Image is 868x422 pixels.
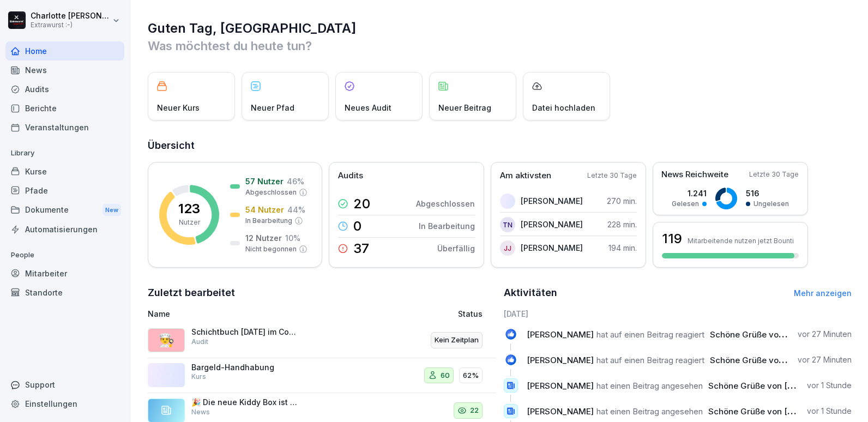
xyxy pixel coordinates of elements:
[672,188,707,199] p: 1.241
[527,381,594,391] span: [PERSON_NAME]
[148,285,496,300] h2: Zuletzt bearbeitet
[178,202,200,215] p: 123
[31,21,110,29] p: Extrawurst :-)
[500,194,515,209] img: kuy3p40g7ra17kfpybsyb0b8.png
[148,138,852,153] h2: Übersicht
[158,330,174,350] p: 👨‍🍳
[500,170,551,182] p: Am aktivsten
[5,283,124,302] a: Standorte
[353,197,370,210] p: 20
[245,188,297,197] p: Abgeschlossen
[191,337,208,347] p: Audit
[470,405,479,416] p: 22
[5,394,124,413] a: Einstellungen
[5,220,124,239] a: Automatisierungen
[798,329,852,340] p: vor 27 Minuten
[437,243,475,254] p: Überfällig
[463,370,479,381] p: 62%
[794,288,852,298] a: Mehr anzeigen
[148,20,852,37] h1: Guten Tag, [GEOGRAPHIC_DATA]
[157,102,200,113] p: Neuer Kurs
[798,354,852,365] p: vor 27 Minuten
[521,219,583,230] p: [PERSON_NAME]
[353,220,361,233] p: 0
[287,176,304,187] p: 46 %
[807,380,852,391] p: vor 1 Stunde
[191,407,210,417] p: News
[504,308,852,319] h6: [DATE]
[191,327,300,337] p: Schichtbuch [DATE] im Container
[5,200,124,220] a: DokumenteNew
[596,355,704,365] span: hat auf einen Beitrag reagiert
[191,397,300,407] p: 🎉 Die neue Kiddy Box ist da! Ab sofort können für alle Filialen unsere Kids Surprise Tüten im neu...
[596,406,703,417] span: hat einen Beitrag angesehen
[672,199,699,209] p: Gelesen
[148,308,363,319] p: Name
[5,99,124,118] a: Berichte
[435,335,479,346] p: Kein Zeitplan
[5,162,124,181] a: Kurse
[5,80,124,99] a: Audits
[527,355,594,365] span: [PERSON_NAME]
[245,232,282,244] p: 12 Nutzer
[608,242,637,254] p: 194 min.
[191,363,300,372] p: Bargeld-Handhabung
[103,204,121,216] div: New
[527,406,594,417] span: [PERSON_NAME]
[5,41,124,61] div: Home
[596,381,703,391] span: hat einen Beitrag angesehen
[532,102,595,113] p: Datei hochladen
[5,118,124,137] a: Veranstaltungen
[245,204,284,215] p: 54 Nutzer
[179,218,200,227] p: Nutzer
[416,198,475,209] p: Abgeschlossen
[251,102,294,113] p: Neuer Pfad
[438,102,491,113] p: Neuer Beitrag
[661,168,728,181] p: News Reichweite
[338,170,363,182] p: Audits
[527,329,594,340] span: [PERSON_NAME]
[749,170,799,179] p: Letzte 30 Tage
[419,220,475,232] p: In Bearbeitung
[500,217,515,232] div: TN
[596,329,704,340] span: hat auf einen Beitrag reagiert
[5,200,124,220] div: Dokumente
[245,176,284,187] p: 57 Nutzer
[287,204,305,215] p: 44 %
[587,171,637,180] p: Letzte 30 Tage
[688,237,794,245] p: Mitarbeitende nutzen jetzt Bounti
[148,37,852,55] p: Was möchtest du heute tun?
[245,244,297,254] p: Nicht begonnen
[5,246,124,264] p: People
[5,264,124,283] a: Mitarbeiter
[521,242,583,254] p: [PERSON_NAME]
[441,370,450,381] p: 60
[500,240,515,256] div: JJ
[754,199,789,209] p: Ungelesen
[5,181,124,200] a: Pfade
[245,216,292,226] p: In Bearbeitung
[521,195,583,207] p: [PERSON_NAME]
[807,406,852,417] p: vor 1 Stunde
[5,375,124,394] div: Support
[607,195,637,207] p: 270 min.
[148,323,496,358] a: 👨‍🍳Schichtbuch [DATE] im ContainerAuditKein Zeitplan
[5,144,124,162] p: Library
[353,242,369,255] p: 37
[191,372,206,382] p: Kurs
[345,102,391,113] p: Neues Audit
[285,232,300,244] p: 10 %
[5,61,124,80] a: News
[458,308,483,319] p: Status
[662,230,682,248] h3: 119
[504,285,557,300] h2: Aktivitäten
